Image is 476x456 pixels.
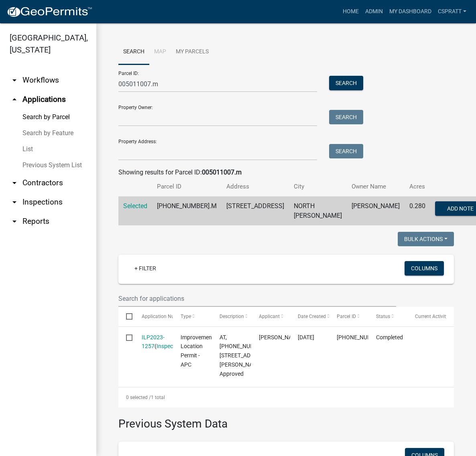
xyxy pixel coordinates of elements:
th: Acres [405,177,430,196]
datatable-header-cell: Parcel ID [329,307,368,326]
td: [PHONE_NUMBER].M [152,197,222,226]
datatable-header-cell: Select [118,307,134,326]
span: Applicant [259,314,280,319]
span: Improvement Location Permit - APC [181,334,214,368]
span: Application Number [142,314,185,319]
datatable-header-cell: Type [173,307,212,326]
th: City [289,177,347,196]
span: Type [181,314,191,319]
datatable-header-cell: Application Number [134,307,173,326]
a: Home [340,4,362,19]
span: Date Created [298,314,326,319]
span: AT, 005-011-007.M, 7220 E BLACKS CT S, STUCKMAN, ILP2023-1257, Approved [220,334,278,377]
button: Bulk Actions [398,232,454,246]
button: Search [329,76,363,90]
i: arrow_drop_down [10,217,19,226]
a: Selected [123,202,147,210]
i: arrow_drop_down [10,197,19,207]
span: 005-011-007.M [337,334,391,340]
a: ILP2023-1257 [142,334,165,350]
datatable-header-cell: Applicant [251,307,290,326]
td: NORTH [PERSON_NAME] [289,197,347,226]
a: + Filter [128,261,163,276]
div: Showing results for Parcel ID: [118,168,454,177]
span: 0 selected / [126,395,151,400]
datatable-header-cell: Status [368,307,407,326]
td: [PERSON_NAME] [347,197,405,226]
td: 0.280 [405,197,430,226]
div: ( ) [142,333,165,351]
span: Current Activity [415,314,448,319]
span: Completed [376,334,403,340]
td: [STREET_ADDRESS] [222,197,289,226]
a: Admin [362,4,386,19]
span: Description [220,314,244,319]
datatable-header-cell: Description [212,307,251,326]
a: Search [118,39,149,65]
span: Add Note [447,205,474,212]
div: 1 total [118,387,454,407]
a: cspratt [435,4,470,19]
i: arrow_drop_down [10,178,19,188]
datatable-header-cell: Current Activity [407,307,446,326]
th: Parcel ID [152,177,222,196]
input: Search for applications [118,290,396,307]
span: Ryan lee stuckman [259,334,302,340]
span: Status [376,314,390,319]
th: Address [222,177,289,196]
i: arrow_drop_down [10,75,19,85]
datatable-header-cell: Date Created [290,307,329,326]
span: 10/17/2023 [298,334,314,340]
a: My Dashboard [386,4,435,19]
h3: Previous System Data [118,407,454,432]
button: Search [329,144,363,158]
i: arrow_drop_up [10,95,19,104]
strong: 005011007.m [202,168,242,176]
button: Columns [405,261,444,276]
span: Parcel ID [337,314,356,319]
a: My Parcels [171,39,214,65]
button: Search [329,110,363,124]
th: Owner Name [347,177,405,196]
a: Inspections [157,343,185,349]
